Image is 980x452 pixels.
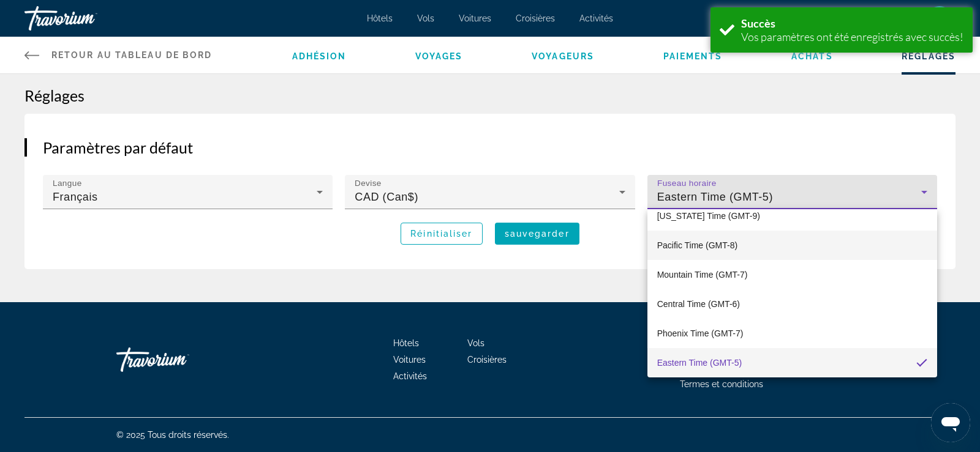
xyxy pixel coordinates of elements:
iframe: Bouton de lancement de la fenêtre de messagerie [931,403,970,442]
span: Mountain Time (GMT-7) [657,267,748,282]
span: Central Time (GMT-6) [657,297,740,311]
div: Succès [741,17,963,30]
span: Eastern Time (GMT-5) [657,355,742,370]
span: Phoenix Time (GMT-7) [657,326,744,341]
span: [US_STATE] Time (GMT-9) [657,209,760,223]
span: Pacific Time (GMT-8) [657,238,737,253]
div: Vos paramètres ont été enregistrés avec succès! [741,30,963,43]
